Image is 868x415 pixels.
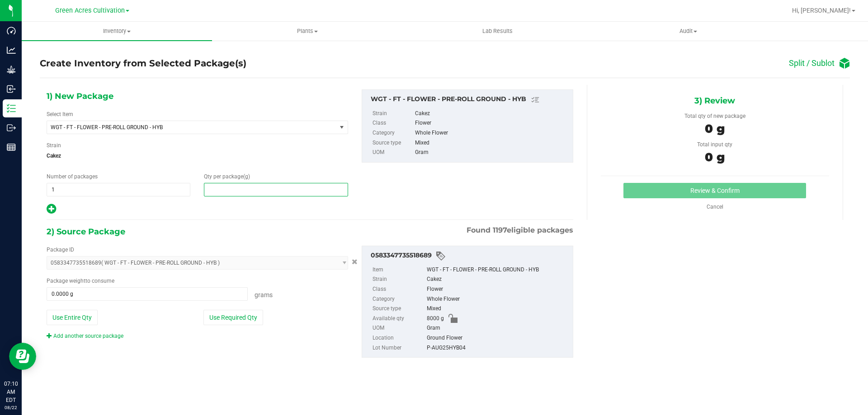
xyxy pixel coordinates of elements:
[593,22,783,41] a: Audit
[373,109,413,119] label: Strain
[792,7,851,14] span: Hi, [PERSON_NAME]!
[22,22,212,41] a: Inventory
[373,314,425,324] label: Available qty
[373,284,425,294] label: Class
[373,304,425,314] label: Source type
[467,225,573,236] span: Found eligible packages
[427,333,568,343] div: Ground Flower
[47,183,190,196] input: 1
[55,7,125,14] span: Green Acres Cultivation
[212,27,402,35] span: Plants
[336,121,348,134] span: select
[7,65,16,74] inline-svg: Grow
[373,128,413,138] label: Category
[415,128,568,138] div: Whole Flower
[47,110,73,118] label: Select Item
[373,275,425,284] label: Strain
[373,265,425,275] label: Item
[22,27,212,35] span: Inventory
[694,94,735,107] span: 3) Review
[373,333,425,343] label: Location
[427,275,568,284] div: Cakez
[373,294,425,304] label: Category
[47,173,98,180] span: Number of packages
[7,143,16,152] inline-svg: Reports
[402,22,593,41] a: Lab Results
[684,113,745,119] span: Total qty of new package
[7,46,16,55] inline-svg: Analytics
[697,141,732,148] span: Total input qty
[349,255,360,268] button: Cancel button
[371,251,568,261] div: 0583347735518689
[371,94,568,105] div: WGT - FT - FLOWER - PRE-ROLL GROUND - HYB
[4,404,18,411] p: 08/22
[623,183,806,198] button: Review & Confirm
[7,123,16,132] inline-svg: Outbound
[51,124,321,131] span: WGT - FT - FLOWER - PRE-ROLL GROUND - HYB
[47,247,74,253] span: Package ID
[47,288,247,300] input: 0.0000 g
[594,27,783,35] span: Audit
[47,149,348,163] span: Cakez
[427,265,568,275] div: WGT - FT - FLOWER - PRE-ROLL GROUND - HYB
[9,343,36,370] iframe: Resource center
[47,333,123,339] a: Add another source package
[415,118,568,128] div: Flower
[427,323,568,333] div: Gram
[789,59,835,68] h4: Split / Sublot
[373,138,413,148] label: Source type
[47,310,98,325] button: Use Entire Qty
[7,26,16,35] inline-svg: Dashboard
[427,314,444,324] span: 8000 g
[373,343,425,353] label: Lot Number
[7,104,16,113] inline-svg: Inventory
[7,84,16,93] inline-svg: Inbound
[243,173,250,180] span: (g)
[47,208,56,214] span: Add new output
[427,284,568,294] div: Flower
[427,304,568,314] div: Mixed
[415,138,568,148] div: Mixed
[47,225,125,238] span: 2) Source Package
[415,109,568,119] div: Cakez
[470,27,525,35] span: Lab Results
[47,278,114,284] span: Package to consume
[4,380,18,404] p: 07:10 AM EDT
[707,204,723,210] a: Cancel
[427,294,568,304] div: Whole Flower
[705,150,725,164] span: 0 g
[204,173,250,180] span: Qty per package
[212,22,402,41] a: Plants
[373,118,413,128] label: Class
[47,141,61,149] label: Strain
[705,121,725,136] span: 0 g
[493,226,507,234] span: 1197
[427,343,568,353] div: P-AUG25HYB04
[69,278,85,284] span: weight
[255,291,273,298] span: Grams
[203,310,263,325] button: Use Required Qty
[415,148,568,158] div: Gram
[40,57,246,70] h4: Create Inventory from Selected Package(s)
[47,89,113,103] span: 1) New Package
[373,323,425,333] label: UOM
[373,148,413,158] label: UOM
